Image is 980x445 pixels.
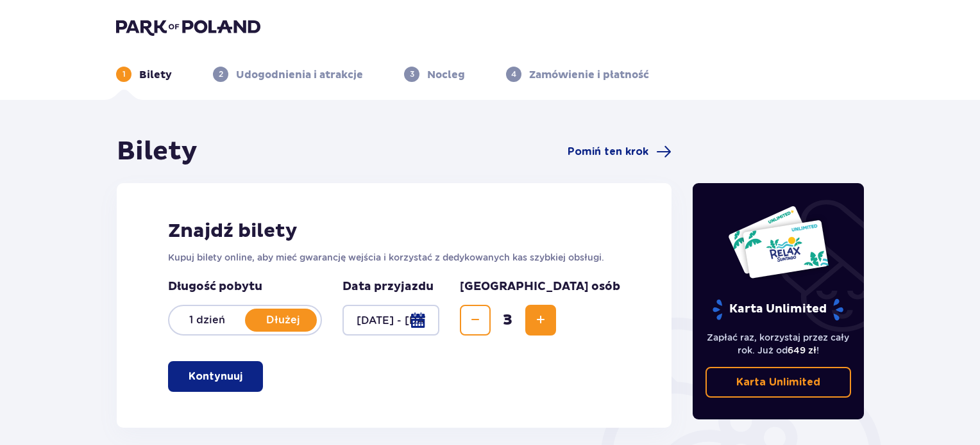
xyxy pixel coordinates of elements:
[122,69,126,80] p: 1
[427,68,465,82] p: Nocleg
[116,18,260,36] img: Park of Poland logo
[410,69,414,80] p: 3
[788,345,816,355] span: 649 zł
[219,69,223,80] p: 2
[245,313,321,327] p: Dłużej
[460,279,620,295] p: [GEOGRAPHIC_DATA] osób
[705,367,852,398] a: Karta Unlimited
[493,311,523,330] span: 3
[168,219,620,243] h2: Znajdź bilety
[189,369,242,384] p: Kontynuuj
[568,144,672,159] a: Pomiń ten krok
[139,68,172,82] p: Bilety
[168,361,263,392] button: Kontynuuj
[460,305,491,336] button: Decrease
[736,375,820,389] p: Karta Unlimited
[705,331,852,357] p: Zapłać raz, korzystaj przez cały rok. Już od !
[511,69,516,80] p: 4
[236,68,363,82] p: Udogodnienia i atrakcje
[168,279,322,295] p: Długość pobytu
[342,279,434,295] p: Data przyjazdu
[168,251,620,264] p: Kupuj bilety online, aby mieć gwarancję wejścia i korzystać z dedykowanych kas szybkiej obsługi.
[117,136,198,168] h1: Bilety
[711,298,845,321] p: Karta Unlimited
[568,145,648,159] span: Pomiń ten krok
[529,68,649,82] p: Zamówienie i płatność
[169,313,245,327] p: 1 dzień
[525,305,556,336] button: Increase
